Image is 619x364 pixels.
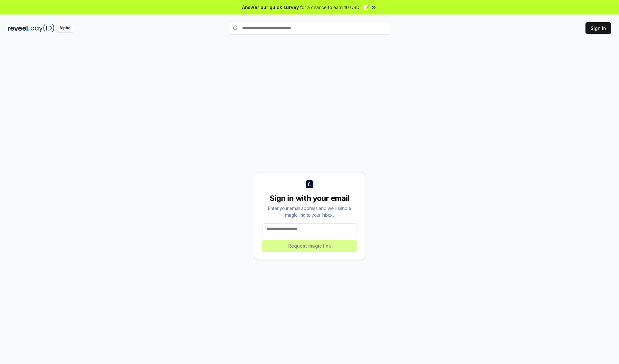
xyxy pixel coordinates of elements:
img: reveel_dark [8,24,29,32]
div: Enter your email address and we’ll send a magic link to your inbox. [262,205,357,218]
div: Sign in with your email [262,193,357,203]
span: for a chance to earn 10 USDT 📝 [300,4,369,11]
button: Sign In [585,22,611,34]
img: logo_small [306,180,313,188]
span: Answer our quick survey [242,4,299,11]
img: pay_id [31,24,54,32]
div: Alpha [56,24,74,32]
